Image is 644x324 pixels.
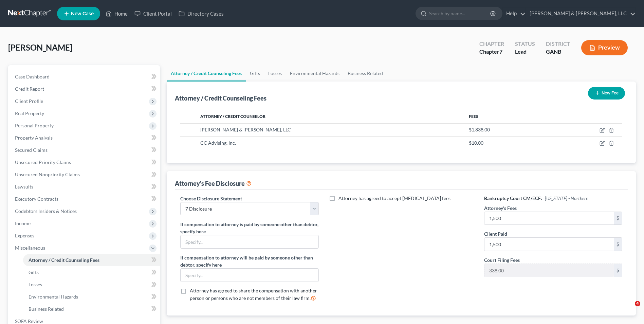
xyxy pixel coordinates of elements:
span: Income [15,220,31,226]
span: Unsecured Nonpriority Claims [15,172,80,177]
input: 0.00 [484,238,614,251]
span: Secured Claims [15,147,48,153]
span: 4 [635,301,640,306]
button: New Fee [588,87,625,100]
iframe: Intercom live chat [621,301,637,317]
label: Choose Disclosure Statement [180,195,242,202]
div: Chapter [479,40,504,48]
div: Attorney / Credit Counseling Fees [175,94,266,102]
span: $10.00 [469,140,483,146]
span: Expenses [15,233,34,238]
div: $ [614,212,622,225]
span: Miscellaneous [15,245,45,251]
span: CC Advising, Inc. [200,140,236,146]
span: Client Profile [15,98,43,104]
span: 7 [499,48,502,55]
input: Search by name... [429,7,491,20]
a: Credit Report [10,83,160,95]
input: 0.00 [484,264,614,277]
a: Gifts [23,266,160,278]
span: Fees [469,114,478,119]
a: Gifts [246,65,264,82]
a: Lawsuits [10,181,160,193]
input: Specify... [181,269,318,282]
div: $ [614,238,622,251]
span: Personal Property [15,123,54,128]
a: Environmental Hazards [286,65,344,82]
a: Losses [23,278,160,291]
button: Preview [581,40,628,55]
span: Attorney / Credit Counseling Fees [29,257,99,263]
div: Lead [515,48,535,56]
span: Lawsuits [15,184,33,190]
span: Unsecured Priority Claims [15,159,71,165]
a: Attorney / Credit Counseling Fees [167,65,246,82]
input: 0.00 [484,212,614,225]
label: Attorney's Fees [484,204,517,212]
div: Status [515,40,535,48]
span: $1,838.00 [469,127,490,132]
a: Losses [264,65,286,82]
span: [PERSON_NAME] & [PERSON_NAME], LLC [200,127,291,132]
span: Attorney has agreed to share the compensation with another person or persons who are not members ... [190,288,317,301]
a: Directory Cases [175,7,227,20]
a: Business Related [344,65,387,82]
a: Attorney / Credit Counseling Fees [23,254,160,266]
h6: Bankruptcy Court CM/ECF: [484,195,622,202]
span: SOFA Review [15,318,43,324]
label: If compensation to attorney is paid by someone other than debtor, specify here [180,221,318,235]
span: Attorney has agreed to accept [MEDICAL_DATA] fees [338,195,450,201]
span: [US_STATE] - Northern [545,195,588,201]
label: If compensation to attorney will be paid by someone other than debtor, specify here [180,254,318,268]
div: $ [614,264,622,277]
div: Chapter [479,48,504,56]
span: New Case [71,11,94,16]
span: Business Related [29,306,64,312]
a: Unsecured Priority Claims [10,156,160,168]
a: Business Related [23,303,160,315]
span: Losses [29,282,42,287]
input: Specify... [181,235,318,248]
a: Home [102,7,131,20]
span: Codebtors Insiders & Notices [15,208,77,214]
div: District [546,40,570,48]
a: Environmental Hazards [23,291,160,303]
span: Executory Contracts [15,196,58,202]
span: Credit Report [15,86,44,92]
span: [PERSON_NAME] [8,42,72,52]
a: Unsecured Nonpriority Claims [10,168,160,181]
a: Case Dashboard [10,71,160,83]
a: Property Analysis [10,132,160,144]
a: Executory Contracts [10,193,160,205]
span: Attorney / Credit Counselor [200,114,265,119]
label: Court Filing Fees [484,256,520,264]
span: Gifts [29,269,39,275]
a: Client Portal [131,7,175,20]
div: Attorney's Fee Disclosure [175,179,252,187]
span: Environmental Hazards [29,294,78,300]
a: Secured Claims [10,144,160,156]
span: Real Property [15,110,44,116]
label: Client Paid [484,230,507,237]
div: GANB [546,48,570,56]
a: [PERSON_NAME] & [PERSON_NAME], LLC [526,7,636,20]
span: Case Dashboard [15,74,50,79]
span: Property Analysis [15,135,53,141]
a: Help [503,7,526,20]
